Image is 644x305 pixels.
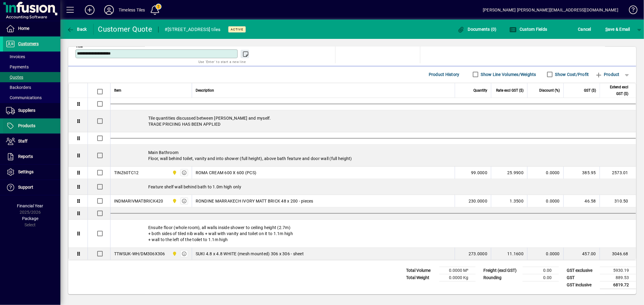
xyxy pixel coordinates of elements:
span: Dunedin [171,198,178,204]
span: Description [196,87,214,94]
span: Package [22,216,38,221]
span: Active [231,27,243,31]
button: Documents (0) [456,24,498,35]
span: ROMA CREAM 600 X 600 (PCS) [196,170,257,176]
td: Rounding [480,274,523,281]
span: Communications [6,95,42,100]
a: Communications [3,93,60,103]
div: 1.3500 [495,198,524,204]
span: Quantity [473,87,487,94]
a: Staff [3,134,60,149]
a: Suppliers [3,103,60,118]
span: Extend excl GST ($) [604,84,628,97]
span: S [605,27,608,32]
span: Product History [429,70,460,79]
span: Settings [18,169,34,174]
span: Staff [18,139,27,143]
div: #[STREET_ADDRESS] tiles [165,25,221,34]
td: 457.00 [563,248,600,260]
span: SUKI 4.8 x 4.8 WHITE (mesh mounted) 306 x 306 - sheet [196,251,304,257]
td: Total Volume [403,267,439,274]
span: 273.0000 [469,251,487,257]
span: Dunedin [171,250,178,257]
div: Feature shelf wall behind bath to 1.0m high only [111,179,636,195]
td: GST exclusive [564,267,600,274]
td: Freight (excl GST) [480,267,523,274]
td: 310.50 [600,195,636,207]
td: Total Weight [403,274,439,281]
div: Customer Quote [98,24,152,34]
td: GST inclusive [564,281,600,289]
span: Home [18,26,29,31]
mat-hint: Use 'Enter' to start a new line [198,58,246,65]
span: Back [67,27,87,32]
div: [PERSON_NAME] [PERSON_NAME][EMAIL_ADDRESS][DOMAIN_NAME] [483,5,618,15]
div: Main Bathroom Floor, wall behind toilet, vanity and into shower (full height), above bath feature... [111,145,636,166]
button: Back [65,24,88,35]
a: Payments [3,62,60,72]
span: ave & Email [605,24,630,34]
td: 0.00 [523,274,559,281]
td: 385.95 [563,167,600,179]
td: 6819.72 [600,281,636,289]
div: TINZ60TC12 [114,170,139,176]
div: Timeless Tiles [119,5,145,15]
div: TTWSUK-WH/DM306X306 [114,251,165,257]
td: 0.0000 [527,167,563,179]
span: Quotes [6,75,23,80]
span: Products [18,123,35,128]
td: 0.0000 Kg [439,274,476,281]
td: 5930.19 [600,267,636,274]
label: Show Line Volumes/Weights [480,71,536,77]
a: Support [3,180,60,195]
span: Financial Year [17,203,43,208]
a: Reports [3,149,60,164]
a: Settings [3,165,60,180]
button: Save & Email [602,24,633,35]
a: Quotes [3,72,60,82]
td: 0.0000 M³ [439,267,476,274]
td: GST [564,274,600,281]
app-page-header-button: Back [60,24,94,35]
button: Add [80,5,99,15]
span: Suppliers [18,108,35,113]
span: RONDINE MARRAKECH IVORY MATT BRICK 48 x 200 - pieces [196,198,313,204]
button: Product History [426,69,462,80]
span: Product [595,70,620,79]
td: 46.58 [563,195,600,207]
span: Cancel [578,24,591,34]
span: Documents (0) [457,27,497,32]
a: Home [3,21,60,36]
td: 2573.01 [600,167,636,179]
button: Product [592,69,623,80]
button: Custom Fields [508,24,549,35]
span: GST ($) [584,87,596,94]
td: 0.0000 [527,195,563,207]
span: Backorders [6,85,31,90]
button: Cancel [577,24,593,35]
span: 99.0000 [471,170,487,176]
span: 230.0000 [469,198,487,204]
span: Custom Fields [509,27,547,32]
span: Invoices [6,54,25,59]
span: Item [114,87,121,94]
a: Backorders [3,82,60,93]
div: Ensuite floor (whole room), all walls inside shower to ceiling height (2.7m) + both sides of tile... [111,220,636,247]
span: Discount (%) [539,87,560,94]
td: 889.53 [600,274,636,281]
span: Support [18,185,33,190]
span: Rate excl GST ($) [496,87,524,94]
div: 11.1600 [495,251,524,257]
div: Tile quantities discussed between [PERSON_NAME] and myself. TRADE PRICIING HAS BEEN APPLIED [111,110,636,132]
button: Profile [99,5,119,15]
div: 25.9900 [495,170,524,176]
a: Products [3,118,60,134]
span: Dunedin [171,169,178,176]
td: 0.0000 [527,248,563,260]
span: Reports [18,154,33,159]
span: Payments [6,64,29,69]
label: Show Cost/Profit [554,71,589,77]
a: Invoices [3,52,60,62]
a: Knowledge Base [624,1,636,21]
td: 0.00 [523,267,559,274]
